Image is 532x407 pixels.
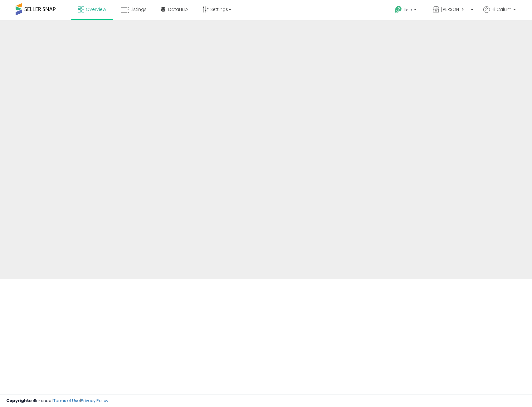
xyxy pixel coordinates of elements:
i: Get Help [394,6,402,13]
span: Help [404,7,412,12]
span: Overview [86,6,106,12]
span: [PERSON_NAME] Essentials LLC [441,6,469,12]
span: Listings [130,6,147,12]
a: Hi Calum [483,6,516,20]
span: Hi Calum [491,6,511,12]
a: Help [390,1,423,20]
span: DataHub [168,6,188,12]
